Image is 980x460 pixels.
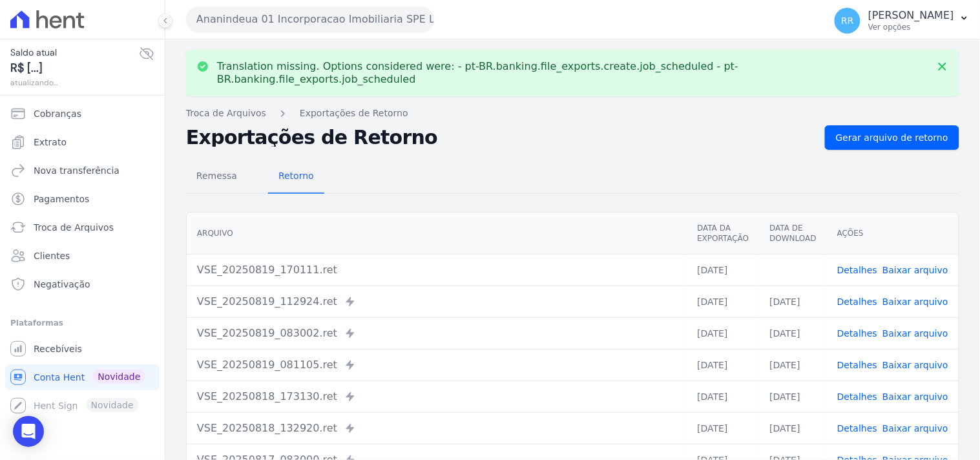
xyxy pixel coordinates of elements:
[687,213,759,255] th: Data da Exportação
[687,381,759,412] td: [DATE]
[10,101,154,419] nav: Sidebar
[5,336,160,362] a: Recebíveis
[5,186,160,212] a: Pagamentos
[186,160,247,194] a: Remessa
[5,158,160,183] a: Nova transferência
[760,286,827,317] td: [DATE]
[197,357,676,373] div: VSE_20250819_081105.ret
[13,416,44,447] div: Open Intercom Messenger
[687,254,759,286] td: [DATE]
[841,16,853,25] span: RR
[271,163,322,189] span: Retorno
[837,423,877,434] a: Detalhes
[760,213,827,255] th: Data de Download
[34,164,120,177] span: Nova transferência
[34,107,81,120] span: Cobranças
[34,193,89,205] span: Pagamentos
[882,392,948,402] a: Baixar arquivo
[5,243,160,269] a: Clientes
[882,360,948,370] a: Baixar arquivo
[882,423,948,434] a: Baixar arquivo
[5,214,160,240] a: Troca de Arquivos
[197,389,676,404] div: VSE_20250818_173130.ret
[34,221,114,234] span: Troca de Arquivos
[10,77,139,89] span: atualizando...
[34,278,90,291] span: Negativação
[824,3,980,39] button: RR [PERSON_NAME] Ver opções
[34,249,70,262] span: Clientes
[34,136,67,149] span: Extrato
[217,60,928,86] p: Translation missing. Options considered were: - pt-BR.banking.file_exports.create.job_scheduled -...
[10,46,139,59] span: Saldo atual
[92,370,145,384] span: Novidade
[5,364,160,390] a: Conta Hent Novidade
[300,107,408,120] a: Exportações de Retorno
[837,328,877,339] a: Detalhes
[882,297,948,307] a: Baixar arquivo
[687,349,759,381] td: [DATE]
[186,129,815,147] h2: Exportações de Retorno
[882,265,948,275] a: Baixar arquivo
[197,262,676,278] div: VSE_20250819_170111.ret
[5,129,160,155] a: Extrato
[837,360,877,370] a: Detalhes
[687,286,759,317] td: [DATE]
[836,131,948,144] span: Gerar arquivo de retorno
[197,326,676,341] div: VSE_20250819_083002.ret
[687,412,759,444] td: [DATE]
[837,297,877,307] a: Detalhes
[34,342,82,355] span: Recebíveis
[837,392,877,402] a: Detalhes
[34,371,85,384] span: Conta Hent
[760,317,827,349] td: [DATE]
[868,9,954,22] p: [PERSON_NAME]
[197,294,676,309] div: VSE_20250819_112924.ret
[187,213,687,255] th: Arquivo
[687,317,759,349] td: [DATE]
[760,412,827,444] td: [DATE]
[186,107,959,120] nav: Breadcrumb
[10,59,139,77] span: R$ [...]
[760,349,827,381] td: [DATE]
[268,160,324,194] a: Retorno
[5,101,160,127] a: Cobranças
[825,125,959,150] a: Gerar arquivo de retorno
[868,22,954,32] p: Ver opções
[760,381,827,412] td: [DATE]
[10,315,154,331] div: Plataformas
[197,421,676,436] div: VSE_20250818_132920.ret
[827,213,959,255] th: Ações
[837,265,877,275] a: Detalhes
[5,271,160,297] a: Negativação
[189,163,245,189] span: Remessa
[882,328,948,339] a: Baixar arquivo
[186,6,434,32] button: Ananindeua 01 Incorporacao Imobiliaria SPE LTDA
[186,107,266,120] a: Troca de Arquivos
